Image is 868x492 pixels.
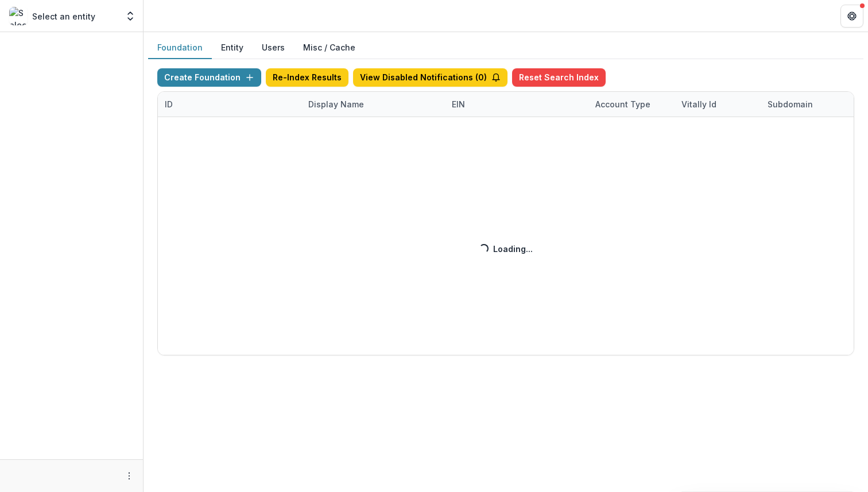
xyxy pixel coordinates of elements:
[32,10,95,22] p: Select an entity
[9,7,28,25] img: Select an entity
[212,37,253,59] button: Entity
[253,37,294,59] button: Users
[122,469,136,483] button: More
[122,5,138,28] button: Open entity switcher
[840,5,863,28] button: Get Help
[294,37,365,59] button: Misc / Cache
[148,37,212,59] button: Foundation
